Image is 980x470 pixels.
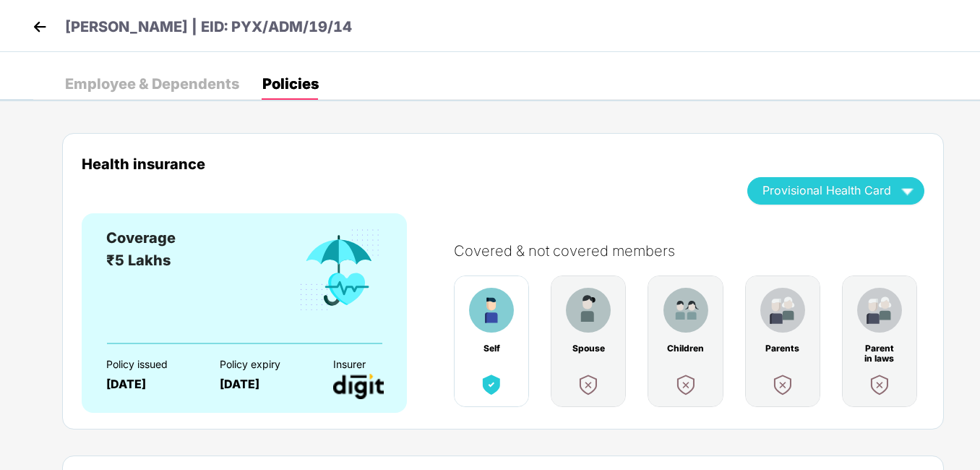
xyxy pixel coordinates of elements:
[861,343,898,354] div: Parent in laws
[569,343,607,354] div: Spouse
[867,372,893,398] img: benefitCardImg
[65,77,239,91] div: Employee & Dependents
[29,16,51,38] img: back
[575,372,601,398] img: benefitCardImg
[667,343,705,354] div: Children
[65,16,352,38] p: [PERSON_NAME] | EID: PYX/ADM/19/14
[106,227,176,249] div: Coverage
[566,288,611,333] img: benefitCardImg
[106,359,194,370] div: Policy issued
[895,178,920,203] img: wAAAAASUVORK5CYII=
[262,77,319,91] div: Policies
[760,288,805,333] img: benefitCardImg
[663,288,708,333] img: benefitCardImg
[857,288,902,333] img: benefitCardImg
[82,155,726,172] div: Health insurance
[333,374,384,399] img: InsurerLogo
[333,359,421,370] div: Insurer
[673,372,699,398] img: benefitCardImg
[220,359,308,370] div: Policy expiry
[762,187,891,195] span: Provisional Health Card
[764,343,801,354] div: Parents
[469,288,514,333] img: benefitCardImg
[106,377,194,391] div: [DATE]
[478,372,504,398] img: benefitCardImg
[770,372,796,398] img: benefitCardImg
[473,343,510,354] div: Self
[747,177,924,205] button: Provisional Health Card
[297,227,382,314] img: benefitCardImg
[106,252,171,269] span: ₹5 Lakhs
[220,377,308,391] div: [DATE]
[454,242,939,260] div: Covered & not covered members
